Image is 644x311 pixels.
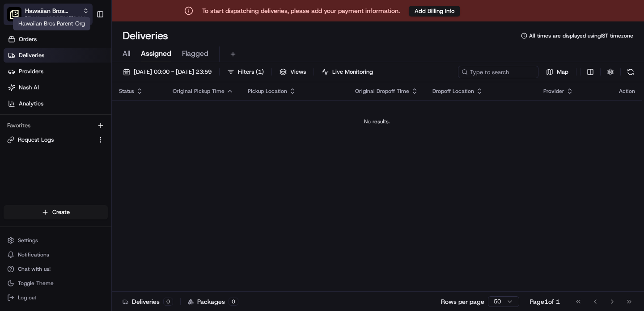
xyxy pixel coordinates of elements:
[141,48,171,59] span: Assigned
[13,17,90,30] div: Hawaiian Bros Parent Org
[23,58,148,67] input: Clear
[19,67,43,76] span: Providers
[18,136,54,144] span: Request Logs
[52,208,70,216] span: Create
[72,126,147,142] a: 💻API Documentation
[76,130,83,138] div: 💻
[18,265,51,273] span: Chat with us!
[248,88,287,95] span: Pickup Location
[152,88,163,99] button: Start new chat
[256,68,264,76] span: ( 1 )
[4,263,108,275] button: Chat with us!
[4,291,108,304] button: Log out
[173,88,225,95] span: Original Pickup Time
[4,277,108,290] button: Toggle Theme
[123,297,173,306] div: Deliveries
[238,68,264,76] span: Filters
[4,48,111,63] a: Deliveries
[134,68,212,76] span: [DATE] 00:00 - [DATE] 23:59
[119,66,216,78] button: [DATE] 00:00 - [DATE] 23:59
[318,66,377,78] button: Live Monitoring
[543,88,564,95] span: Provider
[19,35,37,43] span: Orders
[9,36,163,50] p: Welcome 👋
[85,130,144,139] span: API Documentation
[4,205,108,219] button: Create
[542,66,572,78] button: Map
[229,298,238,306] div: 0
[25,6,79,15] button: Hawaiian Bros Parent Org
[223,66,268,78] button: Filters(1)
[18,130,68,139] span: Knowledge Base
[4,64,111,79] a: Providers
[458,66,538,78] input: Type to search
[4,4,93,25] button: Hawaiian Bros Parent OrgHawaiian Bros Parent Org[EMAIL_ADDRESS][DOMAIN_NAME]
[557,68,568,76] span: Map
[332,68,373,76] span: Live Monitoring
[624,66,637,78] button: Refresh
[163,298,173,306] div: 0
[275,66,310,78] button: Views
[63,151,108,158] a: Powered byPylon
[290,68,306,76] span: Views
[4,97,111,111] a: Analytics
[409,6,460,17] button: Add Billing Info
[5,126,72,142] a: 📗Knowledge Base
[9,85,25,101] img: 1736555255976-a54dd68f-1ca7-489b-9aae-adbdc363a1c4
[4,234,108,247] button: Settings
[355,88,409,95] span: Original Dropoff Time
[9,130,16,138] div: 📗
[9,9,27,27] img: Nash
[188,297,238,306] div: Packages
[123,48,130,59] span: All
[19,51,44,59] span: Deliveries
[7,136,93,144] a: Request Logs
[115,118,639,125] div: No results.
[4,80,111,95] a: Nash AI
[18,294,36,301] span: Log out
[530,297,560,306] div: Page 1 of 1
[619,88,635,95] div: Action
[202,6,400,15] p: To start dispatching deliveries, please add your payment information.
[25,15,89,22] button: [EMAIL_ADDRESS][DOMAIN_NAME]
[4,118,108,133] div: Favorites
[18,237,38,244] span: Settings
[4,248,108,261] button: Notifications
[18,280,54,287] span: Toggle Theme
[19,100,43,108] span: Analytics
[89,151,108,158] span: Pylon
[4,133,108,147] button: Request Logs
[182,48,208,59] span: Flagged
[4,32,111,46] a: Orders
[441,297,484,306] p: Rows per page
[409,5,460,17] a: Add Billing Info
[30,94,113,101] div: We're available if you need us!
[7,7,21,21] img: Hawaiian Bros Parent Org
[119,88,134,95] span: Status
[529,32,633,39] span: All times are displayed using IST timezone
[123,29,168,43] h1: Deliveries
[19,84,39,92] span: Nash AI
[30,85,147,94] div: Start new chat
[18,251,49,258] span: Notifications
[432,88,474,95] span: Dropoff Location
